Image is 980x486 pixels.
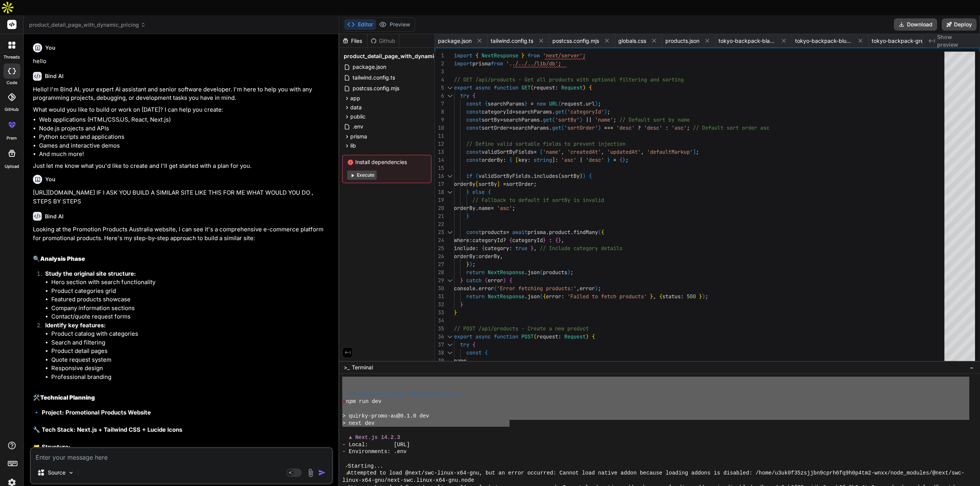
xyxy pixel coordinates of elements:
span: { [589,84,592,91]
span: 'desc' [586,156,604,163]
li: Games and interactive demos [39,141,332,150]
span: ? [638,124,641,131]
span: tailwind.config.ts [352,73,396,82]
span: 'name' [595,116,613,123]
span: : [555,84,558,91]
span: { [472,92,475,99]
span: app [350,94,360,102]
span: === [604,124,613,131]
span: postcss.config.mjs [552,37,599,45]
span: ] [497,180,500,187]
div: Files [339,37,367,45]
span: ) [469,261,472,268]
span: tailwind.config.ts [491,37,533,45]
span: from [528,52,540,59]
span: : [549,237,552,244]
span: ; [512,205,515,211]
span: URL [549,100,558,107]
span: '../../../lib/db' [506,60,558,67]
span: .env [352,122,364,131]
span: orderBy [454,180,475,187]
span: categoryId [512,237,543,244]
span: 'desc' [616,124,635,131]
span: string [534,156,552,163]
span: key [518,156,528,163]
span: , [500,253,503,260]
span: postcss.config.mjs [352,84,400,93]
span: ( [475,172,479,179]
span: ) [503,277,506,284]
span: new [537,100,546,107]
span: . [546,229,549,236]
span: . [531,172,534,179]
span: tokyo-backpack-black.jpg [719,37,776,45]
span: from [491,60,503,67]
span: } [607,156,610,163]
span: { [509,277,512,284]
div: 6 [435,92,444,100]
span: import [454,52,472,59]
span: where [454,237,469,244]
div: 5 [435,84,444,92]
span: products.json [665,37,699,45]
div: 25 [435,244,444,252]
span: try [460,92,469,99]
span: NextResponse [482,52,518,59]
label: prem [7,135,17,141]
span: public [350,113,366,120]
span: 'desc' [644,124,662,131]
span: request [534,84,555,91]
li: And much more! [39,150,332,159]
span: json [528,269,540,276]
span: { [482,245,485,252]
label: threads [3,54,20,60]
span: : [528,156,531,163]
h6: You [45,44,56,52]
span: get [543,116,552,123]
span: ( [558,172,561,179]
span: searchParams [503,116,540,123]
span: function [494,84,518,91]
div: 9 [435,116,444,124]
span: || [586,116,592,123]
span: : [475,245,479,252]
span: ( [485,277,488,284]
span: . [540,116,543,123]
span: Show preview [937,33,974,49]
span: if [466,172,472,179]
span: // Default sort order asc [693,124,769,131]
div: Click to collapse the range. [445,172,455,180]
div: 8 [435,108,444,116]
span: orderBy [454,253,475,260]
span: { [601,229,604,236]
span: 'sortOrder' [564,124,598,131]
span: ; [534,180,537,187]
span: } [543,237,546,244]
li: Hero section with search functionality [51,278,332,287]
button: Editor [344,19,376,30]
span: 'Error fetching products:' [497,285,577,292]
span: ) [604,108,607,115]
span: : [503,156,506,163]
label: GitHub [5,106,19,113]
span: . [552,108,555,115]
div: 22 [435,220,444,228]
span: const [466,124,482,131]
span: ( [564,108,567,115]
span: : [509,245,512,252]
span: prisma [472,60,491,67]
button: Execute [347,171,377,180]
h6: Bind AI [45,72,64,80]
img: Pick Models [68,470,74,476]
span: : [469,237,472,244]
span: ) [580,116,583,123]
span: const [466,148,482,155]
span: orderBy [454,205,475,211]
span: prisma [528,229,546,236]
li: Product categories grid [51,287,332,296]
span: orderBy [482,156,503,163]
span: searchParams [515,108,552,115]
span: ( [561,124,564,131]
span: { [619,156,622,163]
span: const [466,116,482,123]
